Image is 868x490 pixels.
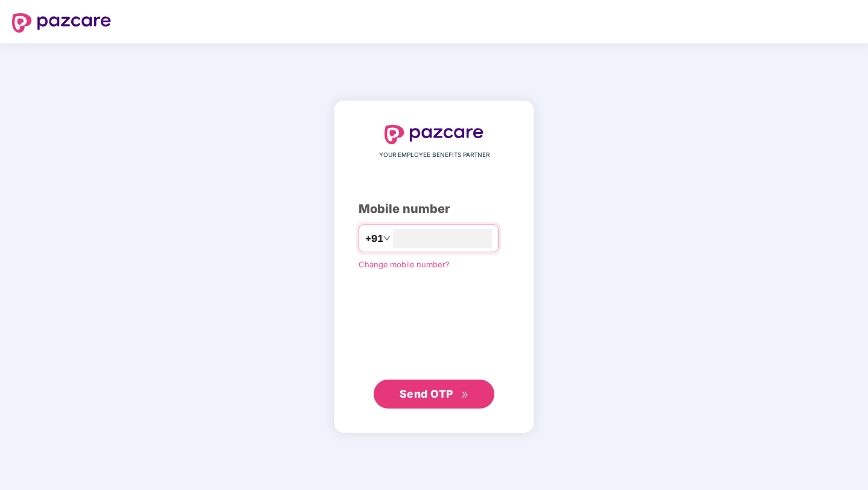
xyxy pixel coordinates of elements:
[374,380,494,409] button: Send OTPdouble-right
[400,387,453,400] span: Send OTP
[359,200,509,218] div: Mobile number
[359,259,450,269] a: Change mobile number?
[385,125,483,144] img: logo
[461,391,469,399] span: double-right
[12,13,111,33] img: logo
[383,235,391,242] span: down
[365,231,383,246] span: +91
[379,150,490,160] span: YOUR EMPLOYEE BENEFITS PARTNER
